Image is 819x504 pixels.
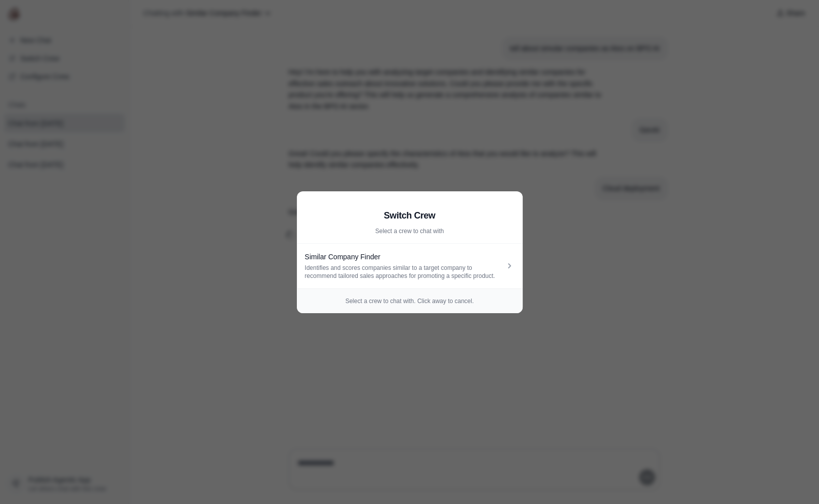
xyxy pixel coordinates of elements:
[305,208,515,223] h2: Switch Crew
[305,227,515,235] p: Select a crew to chat with
[305,297,515,305] p: Select a crew to chat with. Click away to cancel.
[297,244,523,289] a: Similar Company Finder Identifies and scores companies similar to a target company to recommend t...
[305,252,505,262] div: Similar Company Finder
[305,264,505,280] div: Identifies and scores companies similar to a target company to recommend tailored sales approache...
